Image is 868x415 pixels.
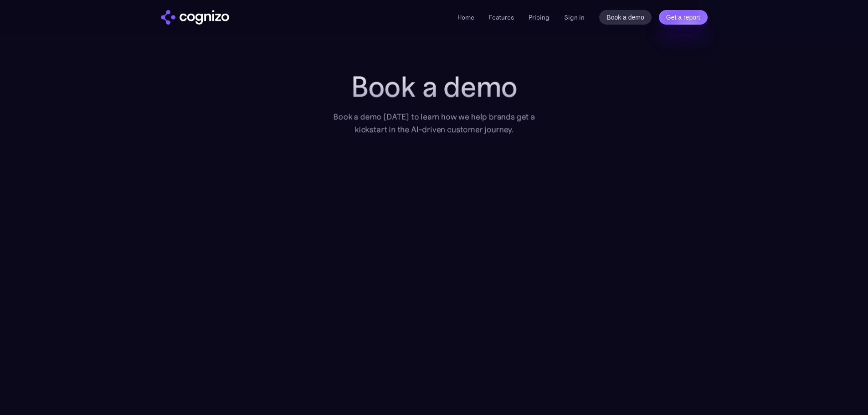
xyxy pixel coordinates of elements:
[161,10,229,25] img: cognizo logo
[529,13,550,21] a: Pricing
[659,10,708,25] a: Get a report
[564,12,585,23] a: Sign in
[161,10,229,25] a: home
[320,110,548,136] div: Book a demo [DATE] to learn how we help brands get a kickstart in the AI-driven customer journey.
[320,71,548,103] h1: Book a demo
[457,13,474,21] a: Home
[489,13,514,21] a: Features
[599,10,652,25] a: Book a demo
